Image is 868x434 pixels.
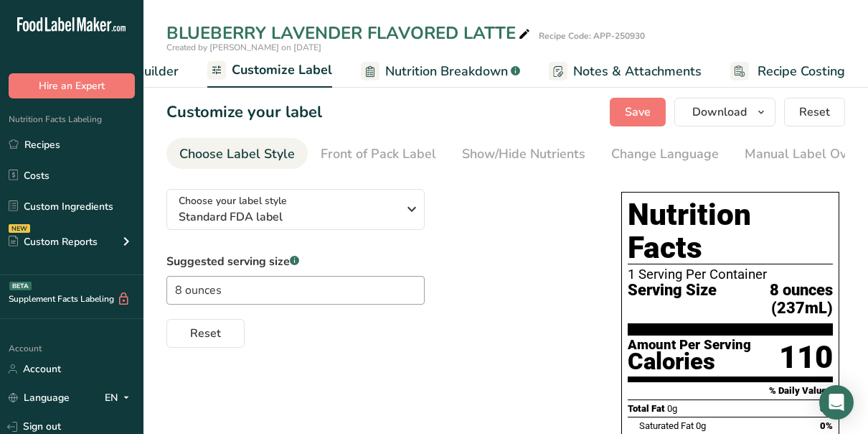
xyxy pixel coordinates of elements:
[628,267,833,282] div: 1 Serving Per Container
[628,351,751,372] div: Calories
[385,62,508,81] span: Nutrition Breakdown
[696,420,706,431] span: 0g
[667,403,677,414] span: 0g
[179,144,295,164] div: Choose Label Style
[610,98,666,126] button: Save
[625,103,651,121] span: Save
[779,338,833,377] div: 110
[166,253,425,270] label: Suggested serving size
[717,282,833,317] span: 8 ounces (237mL)
[611,144,719,164] div: Change Language
[166,189,425,230] button: Choose your label style Standard FDA label
[9,224,30,233] div: NEW
[549,55,702,88] a: Notes & Attachments
[105,389,135,407] div: EN
[232,60,332,80] span: Customize Label
[628,403,665,414] span: Total Fat
[9,234,98,249] div: Custom Reports
[166,20,533,46] div: BLUEBERRY LAVENDER FLAVORED LATTE
[166,101,322,124] h1: Customize your label
[9,282,32,290] div: BETA
[321,144,436,164] div: Front of Pack Label
[539,29,645,42] div: Recipe Code: APP-250930
[9,385,70,410] a: Language
[166,319,245,348] button: Reset
[628,382,833,400] section: % Daily Value *
[758,62,845,81] span: Recipe Costing
[166,42,321,53] span: Created by [PERSON_NAME] on [DATE]
[179,208,397,226] span: Standard FDA label
[674,98,775,126] button: Download
[639,420,694,431] span: Saturated Fat
[628,338,751,352] div: Amount Per Serving
[628,282,717,317] span: Serving Size
[819,385,854,420] div: Open Intercom Messenger
[9,73,135,98] button: Hire an Expert
[573,62,702,81] span: Notes & Attachments
[361,55,520,88] a: Nutrition Breakdown
[730,55,845,88] a: Recipe Costing
[190,325,221,342] span: Reset
[462,144,585,164] div: Show/Hide Nutrients
[799,103,830,121] span: Reset
[628,198,833,264] h1: Nutrition Facts
[820,420,833,431] span: 0%
[692,103,747,121] span: Download
[784,98,845,126] button: Reset
[207,54,332,88] a: Customize Label
[179,193,287,208] span: Choose your label style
